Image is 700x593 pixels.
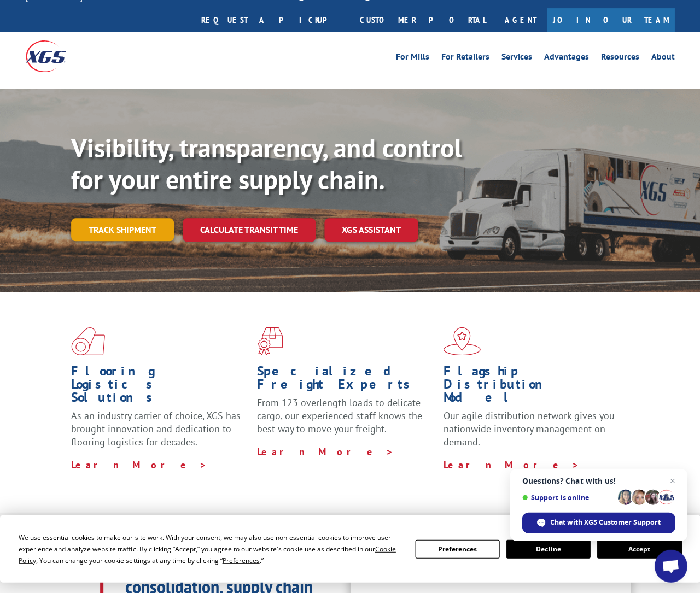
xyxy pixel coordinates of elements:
[71,327,105,355] img: xgs-icon-total-supply-chain-intelligence-red
[257,327,283,355] img: xgs-icon-focused-on-flooring-red
[443,458,579,471] a: Learn More >
[324,218,418,242] a: XGS ASSISTANT
[522,512,675,533] div: Chat with XGS Customer Support
[544,52,588,64] a: Advantages
[257,396,435,444] p: From 123 overlength loads to delicate cargo, our experienced staff knows the best way to move you...
[550,517,661,527] span: Chat with XGS Customer Support
[395,52,429,64] a: For Mills
[547,8,674,32] a: Join Our Team
[193,8,351,32] a: Request a pickup
[654,549,687,582] div: Open chat
[183,218,316,242] a: Calculate transit time
[522,476,675,485] span: Questions? Chat with us!
[443,409,614,448] span: Our agile distribution network gives you nationwide inventory management on demand.
[257,364,435,396] h1: Specialized Freight Experts
[351,8,493,32] a: Customer Portal
[71,218,174,241] a: Track shipment
[71,458,207,471] a: Learn More >
[71,131,462,196] b: Visibility, transparency, and control for your entire supply chain.
[257,445,393,457] a: Learn More >
[501,52,532,64] a: Services
[19,531,401,566] div: We use essential cookies to make our site work. With your consent, we may also use non-essential ...
[443,364,621,409] h1: Flagship Distribution Model
[222,555,259,565] span: Preferences
[415,539,499,558] button: Preferences
[597,539,681,558] button: Accept
[522,493,614,501] span: Support is online
[71,364,249,409] h1: Flooring Logistics Solutions
[441,52,489,64] a: For Retailers
[71,409,241,448] span: As an industry carrier of choice, XGS has brought innovation and dedication to flooring logistics...
[666,474,679,487] span: Close chat
[651,52,674,64] a: About
[506,539,590,558] button: Decline
[493,8,547,32] a: Agent
[443,327,481,355] img: xgs-icon-flagship-distribution-model-red
[600,52,639,64] a: Resources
